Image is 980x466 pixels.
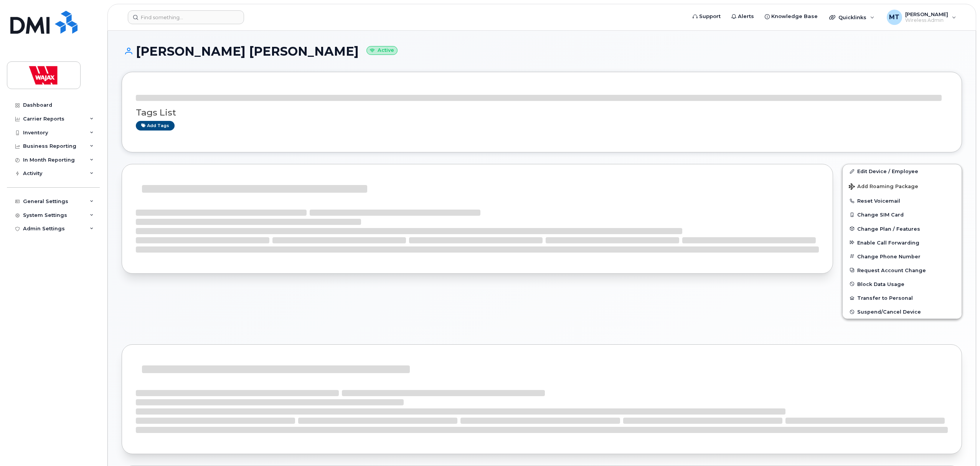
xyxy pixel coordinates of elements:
button: Change SIM Card [843,208,962,221]
button: Request Account Change [843,263,962,277]
button: Enable Call Forwarding [843,236,962,250]
h3: Tags List [136,108,948,117]
button: Change Phone Number [843,250,962,263]
h1: [PERSON_NAME] [PERSON_NAME] [122,45,962,58]
button: Add Roaming Package [843,178,962,194]
span: Suspend/Cancel Device [857,309,921,315]
button: Change Plan / Features [843,222,962,236]
button: Reset Voicemail [843,194,962,208]
button: Block Data Usage [843,277,962,291]
a: Edit Device / Employee [843,164,962,178]
a: Add tags [136,121,175,131]
span: Add Roaming Package [849,183,918,191]
button: Transfer to Personal [843,291,962,305]
small: Active [366,46,398,55]
span: Enable Call Forwarding [857,240,919,245]
button: Suspend/Cancel Device [843,305,962,319]
span: Change Plan / Features [857,226,920,231]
